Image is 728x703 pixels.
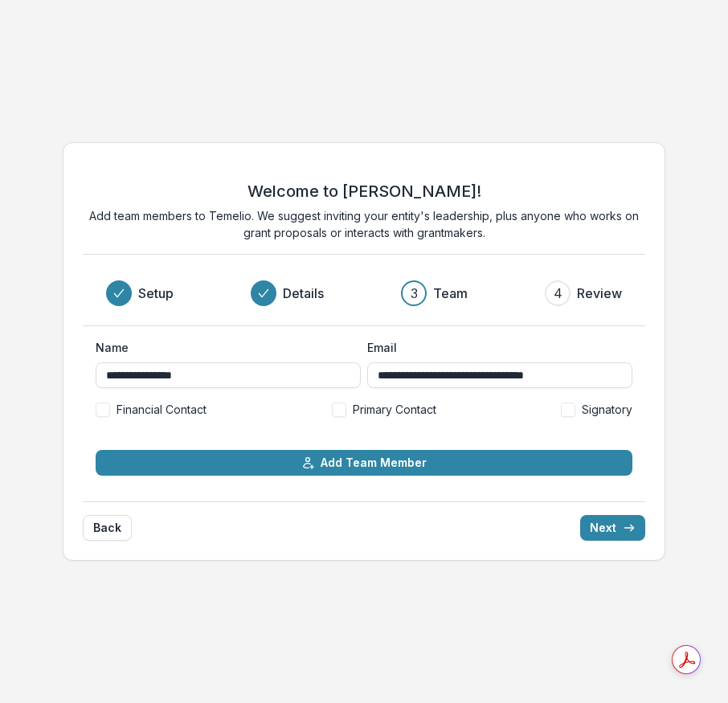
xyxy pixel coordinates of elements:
[247,182,481,201] h2: Welcome to [PERSON_NAME]!
[367,339,623,356] label: Email
[433,284,468,303] h3: Team
[283,284,324,303] h3: Details
[83,207,645,241] p: Add team members to Temelio. We suggest inviting your entity's leadership, plus anyone who works ...
[138,284,174,303] h3: Setup
[577,284,622,303] h3: Review
[582,401,632,418] span: Signatory
[83,515,132,541] button: Back
[96,450,632,476] button: Add Team Member
[554,284,562,303] div: 4
[117,401,207,418] span: Financial Contact
[96,339,351,356] label: Name
[106,280,622,306] div: Progress
[353,401,436,418] span: Primary Contact
[411,284,418,303] div: 3
[580,515,645,541] button: Next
